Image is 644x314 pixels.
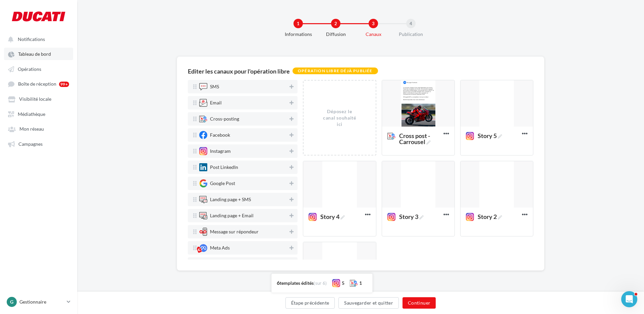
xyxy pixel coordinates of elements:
[59,82,69,87] div: 99+
[280,280,314,286] span: templates édités
[19,126,44,132] span: Mon réseau
[4,48,73,60] a: Tableau de bord
[478,133,502,139] span: Story 5
[5,296,72,308] a: G Gestionnaire
[210,149,231,153] div: Instagram
[359,280,362,286] div: 1
[210,100,222,105] div: Email
[387,214,426,221] span: Story 3
[19,96,51,102] span: Visibilité locale
[369,19,378,28] div: 3
[210,133,230,137] div: Facebook
[387,133,443,140] span: Cross post - Carrousel
[188,68,290,74] div: Editer les canaux pour l'opération libre
[4,63,73,75] a: Opérations
[4,138,73,150] a: Campagnes
[402,297,436,309] button: Continuer
[320,214,345,220] span: Story 4
[399,214,424,220] span: Story 3
[277,279,280,286] span: 6
[4,33,70,45] button: Notifications
[10,299,13,305] span: G
[210,181,235,186] div: Google Post
[19,299,64,305] p: Gestionnaire
[18,36,45,42] span: Notifications
[18,51,51,57] span: Tableau de bord
[210,229,259,234] div: Message sur répondeur
[18,141,43,147] span: Campagnes
[210,245,230,250] div: Meta Ads
[4,108,73,120] a: Médiathèque
[322,108,358,128] div: Déposez le canal souhaité ici
[621,291,637,307] iframe: Intercom live chat
[292,68,378,74] div: Opération libre déjà publiée
[4,123,73,135] a: Mon réseau
[389,31,432,38] div: Publication
[314,31,357,38] div: Diffusion
[314,280,327,286] span: (sur 6)
[18,66,41,72] span: Opérations
[338,297,399,309] button: Sauvegarder et quitter
[399,133,441,145] span: Cross post - Carrousel
[331,19,340,28] div: 2
[342,280,344,286] div: 5
[406,19,416,28] div: 4
[210,165,238,170] div: Post LinkedIn
[210,117,239,121] div: Cross-posting
[478,214,502,220] span: Story 2
[352,31,395,38] div: Canaux
[466,214,505,221] span: Story 2
[4,93,73,105] a: Visibilité locale
[293,19,303,28] div: 1
[4,78,73,90] a: Boîte de réception 99+
[285,297,335,309] button: Étape précédente
[210,213,254,218] div: Landing page + Email
[18,81,56,87] span: Boîte de réception
[277,31,320,38] div: Informations
[309,214,347,221] span: Story 4
[18,111,45,117] span: Médiathèque
[210,84,219,89] div: SMS
[210,197,251,202] div: Landing page + SMS
[466,133,505,140] span: Story 5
